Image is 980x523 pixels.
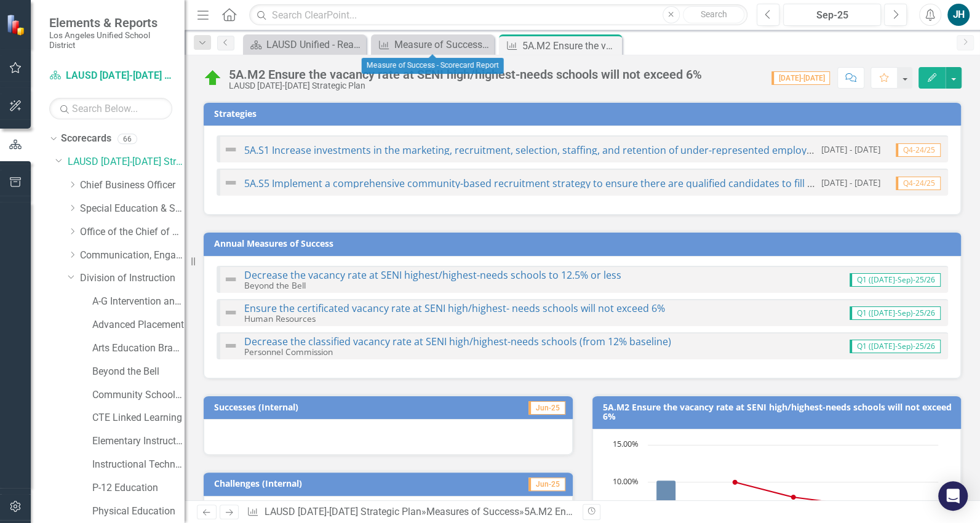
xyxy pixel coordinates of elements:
a: 5A.S5 Implement a comprehensive community-based recruitment strategy to ensure there are qualifie... [244,177,963,190]
span: Elements & Reports [49,15,172,30]
img: Not Defined [223,338,238,353]
div: LAUSD [DATE]-[DATE] Strategic Plan [229,81,702,90]
a: CTE Linked Learning [92,411,185,425]
a: Physical Education [92,505,185,519]
small: [DATE] - [DATE] [821,143,880,155]
span: Jun-25 [528,477,565,491]
div: Measure of Success - Scorecard Report [394,37,491,52]
a: Decrease the vacancy rate at SENI highest/highest-needs schools to 12.5% or less [244,268,621,282]
button: Search [683,6,744,23]
small: Beyond the Bell [244,279,306,291]
div: Measure of Success - Scorecard Report [362,58,504,74]
a: Scorecards [61,132,111,146]
path: 2022-2023, 10. Target (Classified Vacancies). [732,479,737,484]
a: Special Education & Specialized Programs [80,202,185,216]
div: 5A.M2 Ensure the vacancy rate at SENI high/highest-needs schools will not exceed 6% [229,68,702,81]
h3: 5A.M2 Ensure the vacancy rate at SENI high/highest-needs schools will not exceed 6% [603,402,955,421]
path: 2023-2024, 8. Target (Classified Vacancies). [791,494,795,499]
a: P-12 Education [92,481,185,495]
a: Beyond the Bell [92,365,185,379]
a: Chief Business Officer [80,178,185,193]
h3: Successes (Internal) [214,402,456,412]
a: A-G Intervention and Support [92,295,185,309]
img: On Track [203,68,223,88]
div: 5A.M2 Ensure the vacancy rate at SENI high/highest-needs schools will not exceed 6% [522,38,619,54]
a: Measures of Success [426,506,519,517]
span: Q4-24/25 [896,143,941,157]
text: 15.00% [613,438,639,449]
img: Not Defined [223,142,238,157]
small: Personnel Commission [244,346,333,357]
a: Instructional Technology Initiative [92,458,185,472]
img: Not Defined [223,272,238,287]
span: Q1 ([DATE]-Sep)-25/26 [850,340,941,353]
div: Open Intercom Messenger [938,481,968,511]
h3: Annual Measures of Success [214,239,955,248]
a: LAUSD [DATE]-[DATE] Strategic Plan [265,506,421,517]
a: Elementary Instruction [92,434,185,449]
span: [DATE]-[DATE] [771,71,830,85]
img: Not Defined [223,175,238,190]
a: LAUSD [DATE]-[DATE] Strategic Plan [49,69,172,83]
a: Communication, Engagement & Collaboration [80,249,185,263]
input: Search ClearPoint... [249,4,747,26]
small: Human Resources [244,313,316,324]
button: Sep-25 [783,4,881,26]
img: Not Defined [223,305,238,320]
small: [DATE] - [DATE] [821,177,880,188]
div: 5A.M2 Ensure the vacancy rate at SENI high/highest-needs schools will not exceed 6% [524,506,897,517]
div: LAUSD Unified - Ready for the World [266,37,363,52]
img: ClearPoint Strategy [6,14,28,36]
a: Arts Education Branch [92,341,185,356]
span: Jun-25 [528,401,565,415]
g: Target (Classified Vacancies), series 2 of 4. Line with 5 data points. [677,479,911,514]
small: Los Angeles Unified School District [49,30,172,50]
a: Measure of Success - Scorecard Report [374,37,491,52]
div: 66 [118,134,137,144]
a: Office of the Chief of Staff [80,225,185,239]
button: JH [947,4,970,26]
h3: Strategies [214,109,955,118]
h3: Challenges (Internal) [214,479,460,488]
text: 10.00% [613,476,639,487]
a: LAUSD Unified - Ready for the World [246,37,363,52]
input: Search Below... [49,98,172,119]
div: » » [247,505,573,519]
span: Q1 ([DATE]-Sep)-25/26 [850,306,941,320]
div: Sep-25 [787,8,877,23]
a: Advanced Placement [92,318,185,332]
span: Search [700,9,727,19]
span: Q1 ([DATE]-Sep)-25/26 [850,273,941,287]
span: Q4-24/25 [896,177,941,190]
a: Decrease the classified vacancy rate at SENI high/highest-needs schools (from 12% baseline) [244,335,671,348]
a: LAUSD [DATE]-[DATE] Strategic Plan [68,155,185,169]
a: Division of Instruction [80,271,185,285]
a: Ensure the certificated vacancy rate at SENI high/highest- needs schools will not exceed 6% [244,301,665,315]
a: Community Schools Initiative [92,388,185,402]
